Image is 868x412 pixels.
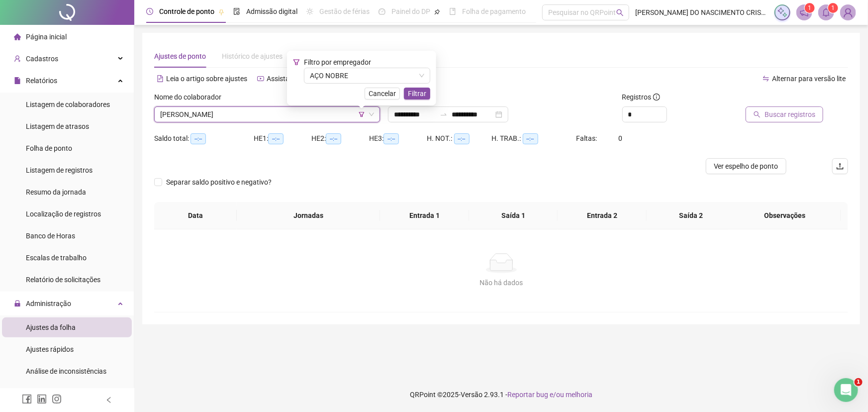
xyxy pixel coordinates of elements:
[26,144,72,152] span: Folha de ponto
[26,77,57,85] span: Relatórios
[777,7,788,18] img: sparkle-icon.fc2bf0ac1784a2077858766a79e2daf3.svg
[157,75,164,82] span: file-text
[146,8,153,15] span: clock-circle
[369,133,427,144] div: HE 3:
[577,134,599,142] span: Faltas:
[154,133,254,144] div: Saldo total:
[14,55,21,62] span: user-add
[449,8,456,15] span: book
[832,4,835,11] span: 1
[379,8,386,15] span: dashboard
[105,397,112,404] span: left
[647,202,736,229] th: Saída 2
[26,276,100,284] span: Relatório de solicitações
[14,300,21,307] span: lock
[736,210,833,221] span: Observações
[26,367,106,375] span: Análise de inconsistências
[800,8,809,17] span: notification
[635,7,769,18] span: [PERSON_NAME] DO NASCIMENTO CRISPIM DE JESUS - Iac contabilidade
[26,300,71,308] span: Administração
[254,133,311,144] div: HE 1:
[154,92,228,103] label: Nome do colaborador
[222,52,283,60] span: Histórico de ajustes
[267,75,313,83] span: Assista o vídeo
[26,210,101,218] span: Localização de registros
[523,133,538,144] span: --:--
[619,134,623,142] span: 0
[134,377,868,412] footer: QRPoint © 2025 - 2.93.1 -
[359,111,365,117] span: filter
[462,7,526,15] span: Folha de pagamento
[454,133,470,144] span: --:--
[841,5,856,20] img: 84356
[37,394,47,404] span: linkedin
[391,7,430,15] span: Painel do DP
[257,75,264,82] span: youtube
[380,202,469,229] th: Entrada 1
[763,75,770,82] span: swap
[706,158,786,174] button: Ver espelho de ponto
[237,202,380,229] th: Jornadas
[427,133,492,144] div: H. NOT.:
[765,109,815,120] span: Buscar registros
[26,166,93,174] span: Listagem de registros
[26,101,110,108] span: Listagem de colaboradores
[461,391,482,399] span: Versão
[754,111,761,118] span: search
[160,107,374,122] span: RAILAN FERREIRA DA SILVA
[384,133,399,144] span: --:--
[616,9,624,16] span: search
[836,162,844,170] span: upload
[310,68,424,83] span: AÇO NOBRE
[404,88,430,100] button: Filtrar
[154,52,206,60] span: Ajustes de ponto
[365,88,400,100] button: Cancelar
[419,73,425,79] span: down
[26,254,87,262] span: Escalas de trabalho
[746,106,823,122] button: Buscar registros
[218,9,224,15] span: pushpin
[26,345,74,353] span: Ajustes rápidos
[714,161,778,172] span: Ver espelho de ponto
[492,133,577,144] div: H. TRAB.:
[14,33,21,40] span: home
[558,202,647,229] th: Entrada 2
[855,378,863,386] span: 1
[772,75,846,83] span: Alternar para versão lite
[440,110,448,118] span: swap-right
[319,7,370,15] span: Gestão de férias
[622,92,660,103] span: Registros
[326,133,341,144] span: --:--
[369,88,396,99] span: Cancelar
[311,133,369,144] div: HE 2:
[26,55,58,63] span: Cadastros
[369,111,375,117] span: down
[834,378,858,402] iframe: Intercom live chat
[162,177,276,188] span: Separar saldo positivo e negativo?
[805,3,815,13] sup: 1
[14,77,21,84] span: file
[440,110,448,118] span: to
[293,59,300,66] span: filter
[653,94,660,101] span: info-circle
[22,394,32,404] span: facebook
[808,4,812,11] span: 1
[728,202,841,229] th: Observações
[154,202,237,229] th: Data
[246,7,297,15] span: Admissão digital
[26,188,86,196] span: Resumo da jornada
[26,323,76,331] span: Ajustes da folha
[822,8,831,17] span: bell
[26,122,89,130] span: Listagem de atrasos
[191,133,206,144] span: --:--
[434,9,440,15] span: pushpin
[233,8,240,15] span: file-done
[304,58,371,66] span: Filtro por empregador
[828,3,838,13] sup: 1
[408,88,426,99] span: Filtrar
[268,133,284,144] span: --:--
[507,391,592,399] span: Reportar bug e/ou melhoria
[52,394,62,404] span: instagram
[469,202,558,229] th: Saída 1
[159,7,214,15] span: Controle de ponto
